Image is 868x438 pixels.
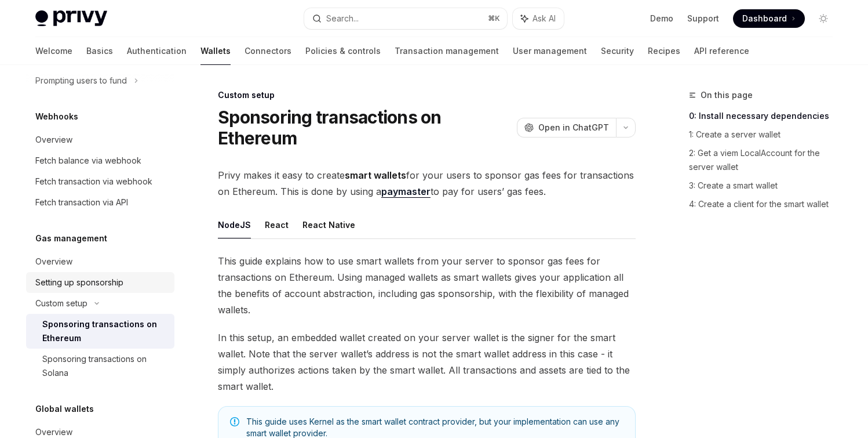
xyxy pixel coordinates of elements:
[35,175,152,189] div: Fetch transaction via webhook
[127,37,187,65] a: Authentication
[35,154,141,168] div: Fetch balance via webhook
[742,13,787,24] span: Dashboard
[305,37,381,65] a: Policies & controls
[513,8,564,29] button: Ask AI
[689,176,842,195] a: 3: Create a smart wallet
[689,125,842,144] a: 1: Create a server wallet
[650,13,673,24] a: Demo
[26,150,174,171] a: Fetch balance via webhook
[218,330,636,394] span: In this setup, an embedded wallet created on your server wallet is the signer for the smart walle...
[26,314,174,349] a: Sponsoring transactions on Ethereum
[218,89,636,101] div: Custom setup
[35,255,72,269] div: Overview
[26,251,174,272] a: Overview
[35,133,72,147] div: Overview
[35,10,107,27] img: light logo
[302,211,355,238] button: React Native
[26,192,174,213] a: Fetch transaction via API
[230,417,239,426] svg: Note
[26,349,174,383] a: Sponsoring transactions on Solana
[26,171,174,192] a: Fetch transaction via webhook
[218,167,636,200] span: Privy makes it easy to create for your users to sponsor gas fees for transactions on Ethereum. Th...
[35,231,107,245] h5: Gas management
[304,8,507,29] button: Search...⌘K
[488,14,500,23] span: ⌘ K
[26,272,174,293] a: Setting up sponsorship
[701,88,753,102] span: On this page
[218,253,636,318] span: This guide explains how to use smart wallets from your server to sponsor gas fees for transaction...
[245,37,291,65] a: Connectors
[35,196,128,209] div: Fetch transaction via API
[689,195,842,213] a: 4: Create a client for the smart wallet
[35,402,94,416] h5: Global wallets
[814,9,833,28] button: Toggle dark mode
[218,107,512,149] h1: Sponsoring transactions on Ethereum
[538,122,609,133] span: Open in ChatGPT
[86,37,113,65] a: Basics
[689,107,842,125] a: 0: Install necessary dependencies
[200,37,231,65] a: Wallets
[345,169,406,181] strong: smart wallets
[42,352,167,380] div: Sponsoring transactions on Solana
[218,211,251,238] button: NodeJS
[35,37,72,65] a: Welcome
[694,37,749,65] a: API reference
[533,13,556,24] span: Ask AI
[35,276,123,289] div: Setting up sponsorship
[395,37,499,65] a: Transaction management
[265,211,289,238] button: React
[517,118,616,137] button: Open in ChatGPT
[689,144,842,176] a: 2: Get a viem LocalAccount for the server wallet
[42,317,167,345] div: Sponsoring transactions on Ethereum
[733,9,805,28] a: Dashboard
[648,37,680,65] a: Recipes
[687,13,719,24] a: Support
[601,37,634,65] a: Security
[326,12,359,26] div: Search...
[26,129,174,150] a: Overview
[35,110,78,124] h5: Webhooks
[35,296,87,310] div: Custom setup
[513,37,587,65] a: User management
[381,186,431,198] a: paymaster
